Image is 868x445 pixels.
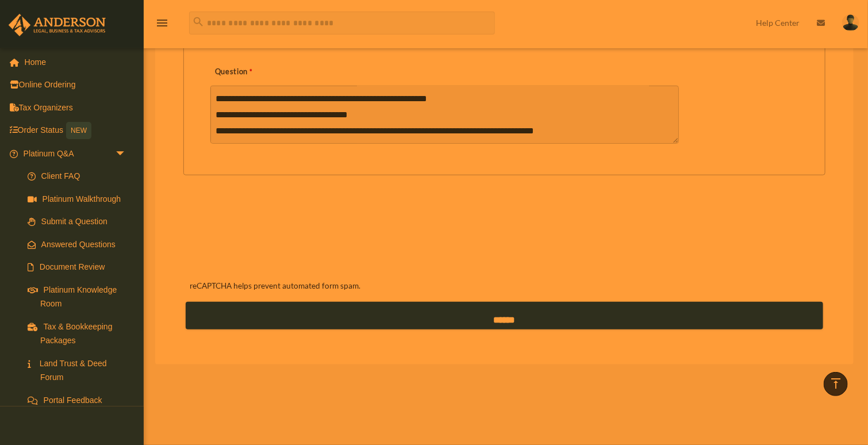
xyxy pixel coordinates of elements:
a: Online Ordering [8,74,144,97]
div: NEW [66,122,91,139]
a: Land Trust & Deed Forum [16,352,144,389]
a: Platinum Knowledge Room [16,278,144,315]
a: Home [8,51,144,74]
a: Document Review [16,256,144,279]
label: Question [210,64,299,80]
img: User Pic [842,14,859,31]
a: Tax & Bookkeeping Packages [16,315,144,352]
a: Tax Organizers [8,96,144,119]
a: vertical_align_top [824,372,848,396]
div: reCAPTCHA helps prevent automated form spam. [186,279,824,293]
a: Submit a Question [16,210,138,233]
a: Answered Questions [16,233,144,256]
a: Order StatusNEW [8,119,144,143]
a: Platinum Q&Aarrow_drop_down [8,142,144,165]
iframe: reCAPTCHA [187,211,362,256]
span: arrow_drop_down [115,142,138,166]
a: Client FAQ [16,165,144,188]
img: Anderson Advisors Platinum Portal [5,14,109,36]
a: Portal Feedback [16,389,144,412]
i: search [192,16,205,28]
a: Platinum Walkthrough [16,187,144,210]
a: menu [155,20,169,30]
i: vertical_align_top [829,377,843,390]
i: menu [155,16,169,30]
